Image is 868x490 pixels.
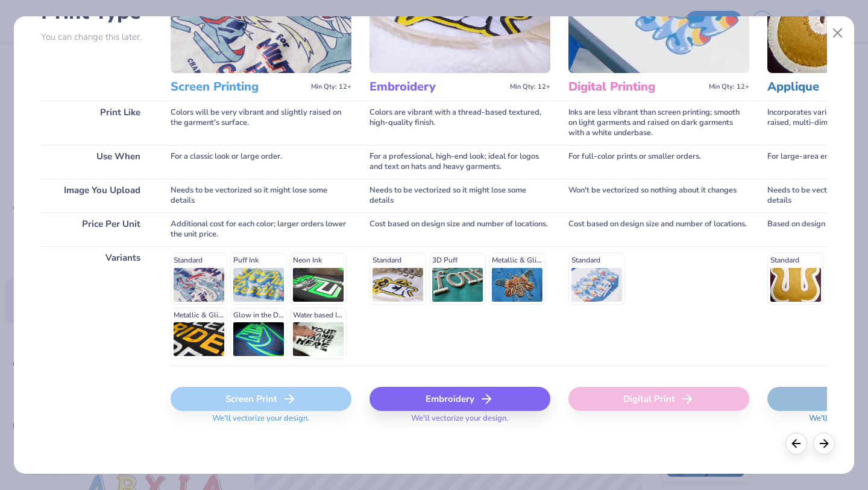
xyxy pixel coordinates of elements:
[41,32,153,42] p: You can change this later.
[568,212,749,246] div: Cost based on design size and number of locations.
[171,387,351,411] div: Screen Print
[406,413,513,431] span: We'll vectorize your design.
[709,83,749,91] span: Min Qty: 12+
[568,387,749,411] div: Digital Print
[568,79,704,95] h3: Digital Printing
[370,212,550,246] div: Cost based on design size and number of locations.
[41,179,153,212] div: Image You Upload
[41,101,153,145] div: Print Like
[311,83,351,91] span: Min Qty: 12+
[568,179,749,212] div: Won't be vectorized so nothing about it changes
[171,101,351,145] div: Colors will be very vibrant and slightly raised on the garment's surface.
[370,79,505,95] h3: Embroidery
[171,179,351,212] div: Needs to be vectorized so it might lose some details
[171,79,306,95] h3: Screen Printing
[370,145,550,179] div: For a professional, high-end look; ideal for logos and text on hats and heavy garments.
[41,145,153,179] div: Use When
[370,387,550,411] div: Embroidery
[41,246,153,366] div: Variants
[510,83,550,91] span: Min Qty: 12+
[568,101,749,145] div: Inks are less vibrant than screen printing; smooth on light garments and raised on dark garments ...
[171,145,351,179] div: For a classic look or large order.
[568,145,749,179] div: For full-color prints or smaller orders.
[370,179,550,212] div: Needs to be vectorized so it might lose some details
[171,212,351,246] div: Additional cost for each color; larger orders lower the unit price.
[207,413,314,431] span: We'll vectorize your design.
[826,22,849,45] button: Close
[370,101,550,145] div: Colors are vibrant with a thread-based textured, high-quality finish.
[41,212,153,246] div: Price Per Unit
